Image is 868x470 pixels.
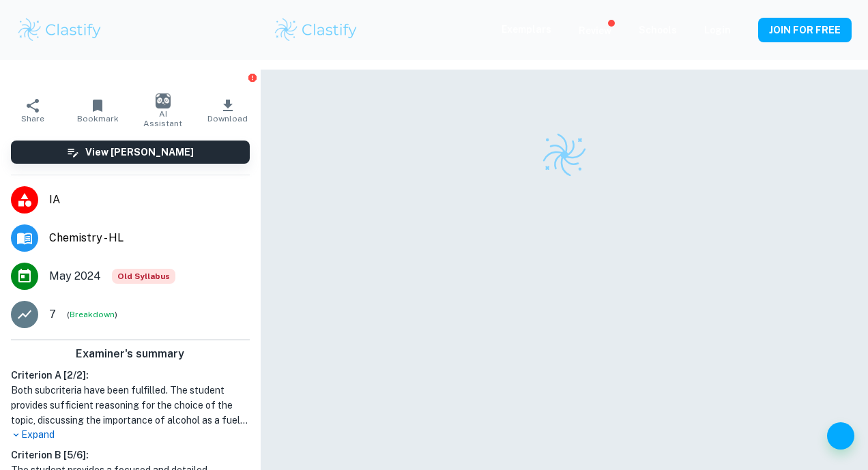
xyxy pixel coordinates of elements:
[156,93,171,108] img: AI Assistant
[49,268,101,284] span: May 2024
[207,114,248,123] span: Download
[639,25,677,35] a: Schools
[11,428,250,442] p: Expand
[130,91,195,130] button: AI Assistant
[16,16,103,44] img: Clastify logo
[11,368,250,383] h6: Criterion A [ 2 / 2 ]:
[77,114,119,123] span: Bookmark
[49,192,250,208] span: IA
[273,16,360,44] img: Clastify logo
[827,422,854,450] button: Help and Feedback
[11,141,250,164] button: View [PERSON_NAME]
[70,308,115,321] button: Breakdown
[139,109,187,128] span: AI Assistant
[65,91,130,130] button: Bookmark
[112,269,175,284] span: Old Syllabus
[49,306,56,323] p: 7
[195,91,260,130] button: Download
[112,269,175,284] div: Starting from the May 2025 session, the Chemistry IA requirements have changed. It's OK to refer ...
[758,18,852,42] button: JOIN FOR FREE
[704,25,731,35] a: Login
[85,145,194,160] h6: View [PERSON_NAME]
[67,308,117,321] span: ( )
[248,72,258,83] button: Report issue
[5,346,255,362] h6: Examiner's summary
[11,447,250,462] h6: Criterion B [ 5 / 6 ]:
[49,230,250,246] span: Chemistry - HL
[540,131,588,179] img: Clastify logo
[11,383,250,428] h1: Both subcriteria have been fulfilled. The student provides sufficient reasoning for the choice of...
[579,23,611,38] p: Review
[502,22,551,37] p: Exemplars
[21,114,44,123] span: Share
